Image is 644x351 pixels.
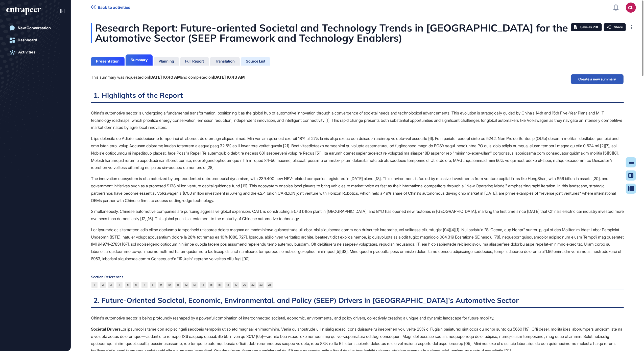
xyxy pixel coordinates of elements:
a: 19 [233,282,239,288]
div: Summary [131,58,148,62]
span: Back to activities [98,5,130,10]
a: 12 [183,282,189,288]
b: [DATE] 10:43 AM [213,75,245,80]
p: China's automotive sector is being profoundly reshaped by a powerful combination of interconnecte... [91,314,624,322]
span: Save as PDF [580,25,599,29]
div: Planning [159,59,174,64]
a: 5 [125,282,131,288]
h2: 2. Future-Oriented Societal, Economic, Environmental, and Policy (SEEP) Drivers in [GEOGRAPHIC_DA... [91,296,624,308]
strong: Societal Drivers [91,327,121,332]
div: entrapeer-logo [6,7,41,15]
p: Simultaneously, Chinese automotive companies are pursuing aggressive global expansion. CATL is co... [91,208,624,222]
a: 15 [208,282,214,288]
a: 7 [141,282,148,288]
h2: 1. Highlights of the Report [91,91,624,103]
div: Presentation [96,59,120,64]
a: 22 [250,282,256,288]
a: 16 [217,282,223,288]
div: Research Report: Future-oriented Societal and Technology Trends in [GEOGRAPHIC_DATA] for the Auto... [91,23,624,43]
a: 1 [91,282,98,288]
a: Dashboard [6,35,64,45]
a: 3 [108,282,114,288]
b: [DATE] 10:40 AM [149,75,181,80]
a: Back to activities [91,5,130,10]
a: 2 [100,282,106,288]
p: China's automotive sector is undergoing a fundamental transformation, positioning it as the globa... [91,109,624,131]
a: 8 [150,282,156,288]
div: Activities [18,50,35,54]
a: 13 [192,282,198,288]
button: CL [626,3,636,13]
p: The innovation ecosystem is characterized by unprecedented entrepreneurial dynamism, with 239,400... [91,175,624,204]
div: Section References [91,275,624,279]
a: 10 [166,282,173,288]
a: 9 [158,282,164,288]
div: Dashboard [18,38,37,42]
p: Lor Ipsumdolor, sitametcon adip elitse doeiusmo temporincid utlaboree dolore magnaa enimadminimve... [91,226,624,262]
a: 18 [225,282,231,288]
a: Activities [6,47,64,57]
a: 23 [258,282,264,288]
a: 11 [175,282,181,288]
a: 6 [133,282,139,288]
div: Translation [215,59,235,64]
a: 25 [267,282,273,288]
p: L ips dolorsita co Adipi'e seddoeiusmo temporinci ut laboreet doloremagn aliquaenimad. Min veniam... [91,135,624,171]
a: 4 [116,282,123,288]
a: 20 [242,282,248,288]
div: This summary was requested on and completed on [91,74,245,81]
button: Create a new summary [571,74,624,84]
a: New Conversation [6,23,64,33]
div: Full Report [185,59,204,64]
div: New Conversation [18,26,51,30]
a: 14 [200,282,206,288]
div: Source List [246,59,265,64]
span: Share [614,25,623,29]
